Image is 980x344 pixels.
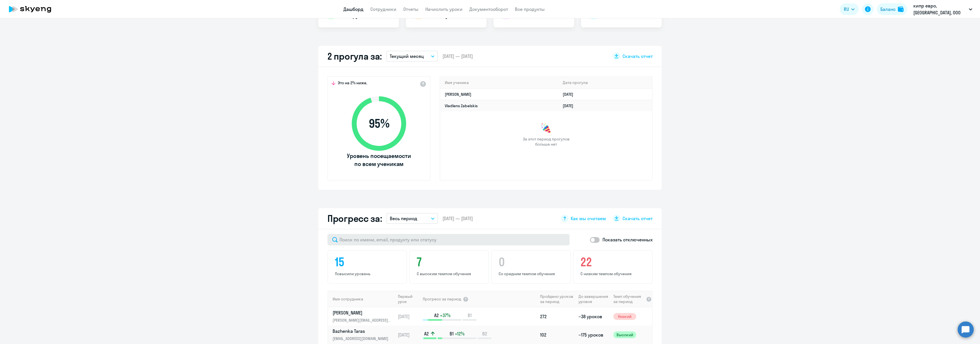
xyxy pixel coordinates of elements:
[386,51,438,62] button: Текущий месяц
[910,2,975,16] button: кипр евро, [GEOGRAPHIC_DATA], ООО
[580,255,647,269] h4: 22
[576,307,611,326] td: ~38 уроков
[445,103,478,108] a: Vladlens Zabelskis
[423,296,461,302] span: Прогресс за период
[844,6,849,13] span: RU
[396,291,422,307] th: Первый урок
[327,50,382,62] h2: 2 прогула за:
[540,123,552,134] img: congrats
[335,271,401,276] p: Повысили уровень
[840,3,859,15] button: RU
[417,255,483,269] h4: 7
[333,310,395,323] a: [PERSON_NAME][PERSON_NAME][EMAIL_ADDRESS][DOMAIN_NAME]
[563,92,578,97] a: [DATE]
[623,53,653,59] span: Скачать отчет
[333,328,392,334] p: Bazhenka Taras
[515,6,545,12] a: Все продукты
[370,6,396,12] a: Сотрудники
[913,2,967,16] p: кипр евро, [GEOGRAPHIC_DATA], ООО
[417,271,483,276] p: С высоким темпом обучения
[327,234,570,245] input: Поиск по имени, email, продукту или статусу
[327,213,382,224] h2: Прогресс за:
[396,307,422,326] td: [DATE]
[468,312,472,318] span: B1
[580,271,647,276] p: С низким темпом обучения
[442,53,473,59] span: [DATE] — [DATE]
[440,77,558,89] th: Имя ученика
[522,136,570,147] span: За этот период прогулов больше нет
[602,236,653,243] p: Показать отключенных
[424,331,429,337] span: A2
[333,310,392,316] p: [PERSON_NAME]
[445,92,471,97] a: [PERSON_NAME]
[538,291,576,307] th: Пройдено уроков за период
[442,215,473,222] span: [DATE] — [DATE]
[333,317,392,323] p: [PERSON_NAME][EMAIL_ADDRESS][DOMAIN_NAME]
[576,291,611,307] th: До завершения уровня
[613,313,636,320] span: Низкий
[390,53,424,60] p: Текущий месяц
[343,6,363,12] a: Дашборд
[613,331,636,338] span: Высокий
[425,6,463,12] a: Начислить уроки
[346,152,412,168] span: Уровень посещаемости по всем ученикам
[469,6,508,12] a: Документооборот
[328,291,396,307] th: Имя сотрудника
[338,80,367,87] span: Это на 2% ниже,
[623,215,653,222] span: Скачать отчет
[877,3,907,15] button: Балансbalance
[482,331,487,337] span: B2
[613,294,644,304] span: Темп обучения за период
[558,77,652,89] th: Дата прогула
[335,255,401,269] h4: 15
[440,312,451,318] span: +37%
[455,331,465,337] span: +12%
[333,335,392,342] p: [EMAIL_ADDRESS][DOMAIN_NAME]
[538,307,576,326] td: 272
[434,312,439,318] span: A2
[403,6,418,12] a: Отчеты
[386,213,438,224] button: Весь период
[538,326,576,344] td: 102
[576,326,611,344] td: ~175 уроков
[563,103,578,108] a: [DATE]
[880,6,896,13] div: Баланс
[898,6,904,12] img: balance
[333,328,395,342] a: Bazhenka Taras[EMAIL_ADDRESS][DOMAIN_NAME]
[571,215,606,222] span: Как мы считаем
[346,117,412,130] span: 95 %
[390,215,417,222] p: Весь период
[396,326,422,344] td: [DATE]
[450,331,454,337] span: B1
